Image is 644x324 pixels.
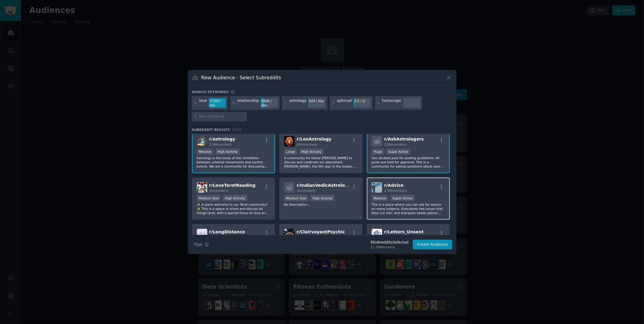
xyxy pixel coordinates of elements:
button: Tips [192,239,211,250]
span: r/ AskAstrologers [384,137,424,141]
span: r/ LoveTarotReading [209,183,256,188]
div: High Activity [310,195,335,201]
div: 3.6 / yr [354,98,371,104]
h3: New Audience - Select Subreddits [201,74,281,81]
div: Huge [372,149,384,155]
div: horoscope [382,98,401,108]
span: r/ IndianVedicAstrology [297,183,351,188]
div: 244 / day [309,98,325,104]
div: High Activity [223,195,247,201]
p: A community for fellow [PERSON_NAME] to discuss and celebrate our placement. [PERSON_NAME], the 5... [284,156,358,168]
div: Super Active [386,149,411,155]
input: New Keyword [199,114,245,120]
span: 219k members [384,143,407,146]
div: Massive [197,149,214,155]
img: LeoAstrology [284,136,295,147]
div: relationship [237,98,259,108]
div: astrology [289,98,307,108]
div: love [199,98,207,108]
span: 83k members [297,143,317,146]
img: LoveTarotReading [197,182,207,193]
span: 2.5M members [384,189,407,192]
img: LongDistance [197,229,207,239]
span: Subreddit Results [192,128,230,132]
button: Create Audience [413,240,452,250]
span: 2.1M members [209,143,232,146]
div: 8 Subreddit s Selected [370,240,409,245]
div: Super Active [391,195,415,201]
span: r/ LeoAstrology [297,137,331,141]
span: r/ Letters_Unsent [384,229,424,234]
div: 27388 / day [209,98,226,108]
img: Letters_Unsent [372,229,382,239]
p: This is a place where you can ask for advice on many subjects. Everybody has issues that they run... [372,202,445,215]
div: Massive [372,195,388,201]
p: See stickied post for posting guidelines. All posts are held for approval. This is a community fo... [372,156,445,168]
div: Medium Size [284,195,308,201]
p: Astrology is the study of the correlation between celestial movements and earthly events. We are ... [197,156,271,168]
span: 3k members [209,189,228,192]
p: No Description... [284,202,358,207]
div: Medium Size [197,195,221,201]
span: r/ LongDistance [209,229,245,234]
img: Advice [372,182,382,193]
div: Large [284,149,297,155]
h3: Search keywords [192,90,229,94]
span: r/ ClairvoyantPsychic [297,229,345,234]
div: 4906 / day [261,98,278,108]
div: High Activity [299,149,324,155]
span: r/ Advice [384,183,404,188]
div: 22.5M Members [370,245,409,249]
div: spitirual [337,98,352,108]
p: ✨ A warm welcome to our Tarot community! ✨ This is a space to share and discuss all things tarot,... [197,202,271,215]
img: astrology [197,136,207,147]
span: 38 / 39 [232,128,242,132]
span: Tips [194,241,202,248]
span: 5k members [297,189,316,192]
img: ClairvoyantPsychic [284,229,295,239]
div: High Activity [216,149,240,155]
span: r/ astrology [209,137,235,141]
